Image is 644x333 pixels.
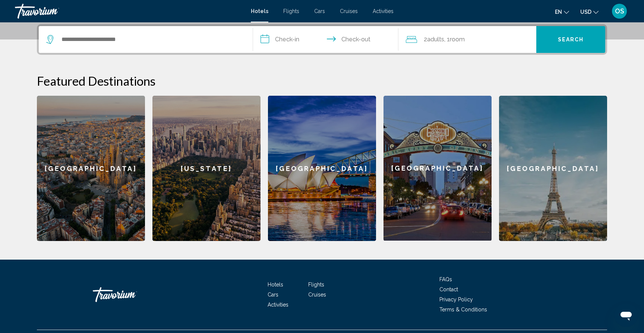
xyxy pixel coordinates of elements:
[39,26,605,53] div: Search widget
[383,96,492,241] div: [GEOGRAPHIC_DATA]
[424,34,444,45] span: 2
[398,26,536,53] button: Travelers: 2 adults, 0 children
[308,292,326,298] a: Cruises
[308,282,324,288] a: Flights
[268,96,376,241] a: [GEOGRAPHIC_DATA]
[615,7,624,15] span: OS
[340,8,358,14] a: Cruises
[444,34,465,45] span: , 1
[251,8,268,14] a: Hotels
[580,6,599,17] button: Change currency
[555,6,569,17] button: Change language
[427,36,444,43] span: Adults
[383,96,492,241] a: [GEOGRAPHIC_DATA]
[439,286,458,292] a: Contact
[450,36,465,43] span: Room
[314,8,325,14] a: Cars
[439,296,473,302] a: Privacy Policy
[268,302,288,308] a: Activities
[610,3,629,19] button: User Menu
[536,26,605,53] button: Search
[253,26,398,53] button: Check in and out dates
[37,73,607,88] h2: Featured Destinations
[373,8,394,14] a: Activities
[499,96,607,241] a: [GEOGRAPHIC_DATA]
[558,37,584,43] span: Search
[268,282,283,288] a: Hotels
[439,276,452,282] a: FAQs
[152,96,261,241] a: [US_STATE]
[15,4,243,19] a: Travorium
[614,303,638,327] iframe: Button to launch messaging window
[37,96,145,241] a: [GEOGRAPHIC_DATA]
[283,8,299,14] a: Flights
[268,292,278,298] a: Cars
[580,9,591,15] span: USD
[439,307,487,313] a: Terms & Conditions
[93,283,167,306] a: Travorium
[555,9,562,15] span: en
